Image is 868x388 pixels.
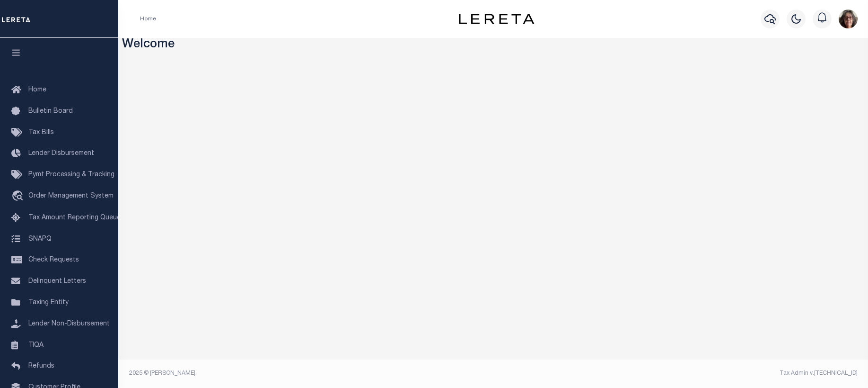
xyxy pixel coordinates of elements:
span: Bulletin Board [28,108,73,115]
li: Home [140,15,156,23]
h3: Welcome [122,38,865,53]
span: Home [28,87,46,93]
span: TIQA [28,342,44,348]
span: Check Requests [28,257,79,263]
span: Lender Non-Disbursement [28,321,110,327]
span: Lender Disbursement [28,150,94,157]
div: 2025 © [PERSON_NAME]. [122,369,493,378]
i: travel_explore [11,190,26,203]
span: Tax Bills [28,129,54,136]
span: Pymt Processing & Tracking [28,171,114,178]
span: Tax Amount Reporting Queue [28,215,121,221]
span: Order Management System [28,193,114,199]
span: SNAPQ [28,235,52,242]
div: Tax Admin v.[TECHNICAL_ID] [500,369,858,378]
span: Refunds [28,363,54,370]
span: Delinquent Letters [28,278,86,285]
span: Taxing Entity [28,299,69,306]
img: logo-dark.svg [459,14,535,24]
